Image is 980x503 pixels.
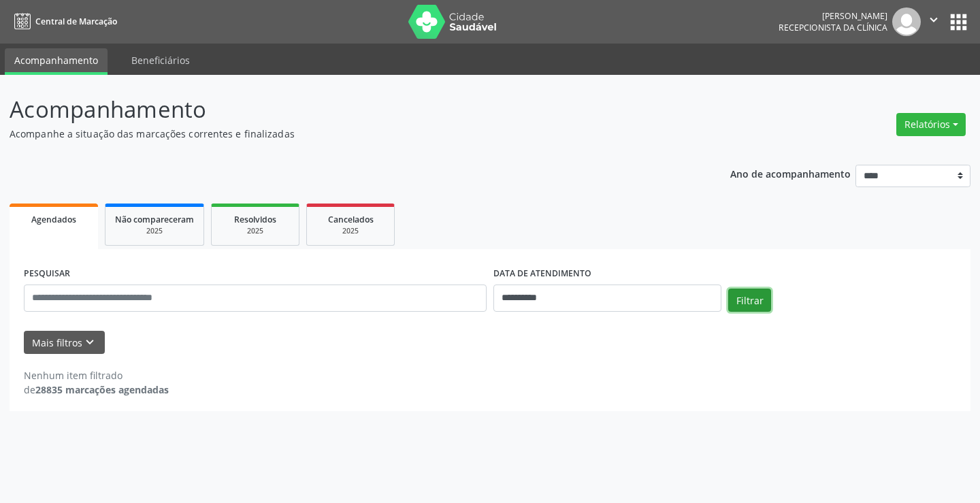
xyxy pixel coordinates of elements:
[316,226,385,236] div: 2025
[24,263,70,285] label: PESQUISAR
[221,226,289,236] div: 2025
[730,165,851,182] p: Ano de acompanhamento
[31,214,76,225] span: Agendados
[24,331,105,355] button: Mais filtroskeyboard_arrow_down
[5,48,108,75] a: Acompanhamento
[10,10,117,33] a: Central de Marcação
[24,383,169,397] div: de
[892,7,921,36] img: img
[493,263,591,285] label: DATA DE ATENDIMENTO
[35,16,117,27] span: Central de Marcação
[234,214,276,225] span: Resolvidos
[926,12,941,27] i: 
[82,335,97,350] i: keyboard_arrow_down
[328,214,374,225] span: Cancelados
[779,10,887,22] div: [PERSON_NAME]
[35,383,169,396] strong: 28835 marcações agendadas
[779,22,887,33] span: Recepcionista da clínica
[115,214,194,225] span: Não compareceram
[947,10,970,34] button: apps
[896,113,966,136] button: Relatórios
[24,368,169,383] div: Nenhum item filtrado
[921,7,947,36] button: 
[122,48,199,72] a: Beneficiários
[728,289,771,312] button: Filtrar
[115,226,194,236] div: 2025
[10,127,682,141] p: Acompanhe a situação das marcações correntes e finalizadas
[10,93,682,127] p: Acompanhamento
